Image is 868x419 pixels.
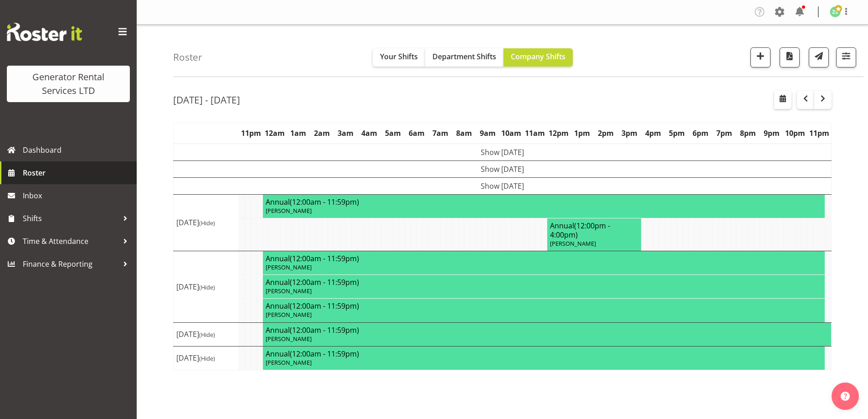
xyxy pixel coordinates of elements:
[550,221,639,239] h4: Annual
[689,123,713,144] th: 6pm
[173,94,240,106] h2: [DATE] - [DATE]
[523,123,547,144] th: 11am
[780,47,800,67] button: Download a PDF of the roster according to the set date range.
[405,123,428,144] th: 6am
[174,251,239,323] td: [DATE]
[174,144,832,161] td: Show [DATE]
[380,52,418,62] span: Your Shifts
[173,52,202,62] h4: Roster
[310,123,334,144] th: 2am
[266,326,828,335] h4: Annual
[550,239,596,248] span: [PERSON_NAME]
[199,354,215,362] span: (Hide)
[290,349,359,359] span: (12:00am - 11:59pm)
[290,253,359,264] span: (12:00am - 11:59pm)
[174,194,239,251] td: [DATE]
[174,160,832,177] td: Show [DATE]
[570,123,594,144] th: 1pm
[830,6,841,17] img: zach-satiu198.jpg
[239,123,263,144] th: 11pm
[841,392,850,401] img: help-xxl-2.png
[511,52,565,62] span: Company Shifts
[23,257,118,271] span: Finance & Reporting
[266,287,312,295] span: [PERSON_NAME]
[174,322,239,346] td: [DATE]
[290,325,359,335] span: (12:00am - 11:59pm)
[266,197,822,207] h4: Annual
[16,70,121,98] div: Generator Rental Services LTD
[594,123,618,144] th: 2pm
[736,123,760,144] th: 8pm
[774,91,791,109] button: Select a specific date within the roster.
[760,123,784,144] th: 9pm
[836,47,856,67] button: Filter Shifts
[476,123,499,144] th: 9am
[23,166,132,180] span: Roster
[381,123,405,144] th: 5am
[358,123,381,144] th: 4am
[665,123,689,144] th: 5pm
[334,123,358,144] th: 3am
[174,346,239,370] td: [DATE]
[750,47,770,67] button: Add a new shift
[783,123,807,144] th: 10pm
[266,254,822,263] h4: Annual
[432,52,496,62] span: Department Shifts
[503,48,573,67] button: Company Shifts
[290,277,359,287] span: (12:00am - 11:59pm)
[618,123,642,144] th: 3pm
[287,123,310,144] th: 1am
[23,212,118,225] span: Shifts
[199,331,215,339] span: (Hide)
[266,310,312,319] span: [PERSON_NAME]
[266,278,822,287] h4: Annual
[547,123,570,144] th: 12pm
[373,48,425,67] button: Your Shifts
[263,123,287,144] th: 12am
[499,123,523,144] th: 10am
[807,123,831,144] th: 11pm
[290,197,359,207] span: (12:00am - 11:59pm)
[23,189,132,202] span: Inbox
[809,47,829,67] button: Send a list of all shifts for the selected filtered period to all rostered employees.
[266,301,822,310] h4: Annual
[290,301,359,311] span: (12:00am - 11:59pm)
[7,23,82,41] img: Rosterit website logo
[199,283,215,291] span: (Hide)
[266,335,312,343] span: [PERSON_NAME]
[266,358,312,367] span: [PERSON_NAME]
[550,221,610,240] span: (12:00pm - 4:00pm)
[174,177,832,194] td: Show [DATE]
[266,263,312,271] span: [PERSON_NAME]
[425,48,503,67] button: Department Shifts
[266,349,822,358] h4: Annual
[713,123,736,144] th: 7pm
[266,207,312,215] span: [PERSON_NAME]
[452,123,476,144] th: 8am
[428,123,452,144] th: 7am
[199,219,215,227] span: (Hide)
[23,143,132,157] span: Dashboard
[23,234,118,248] span: Time & Attendance
[642,123,665,144] th: 4pm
